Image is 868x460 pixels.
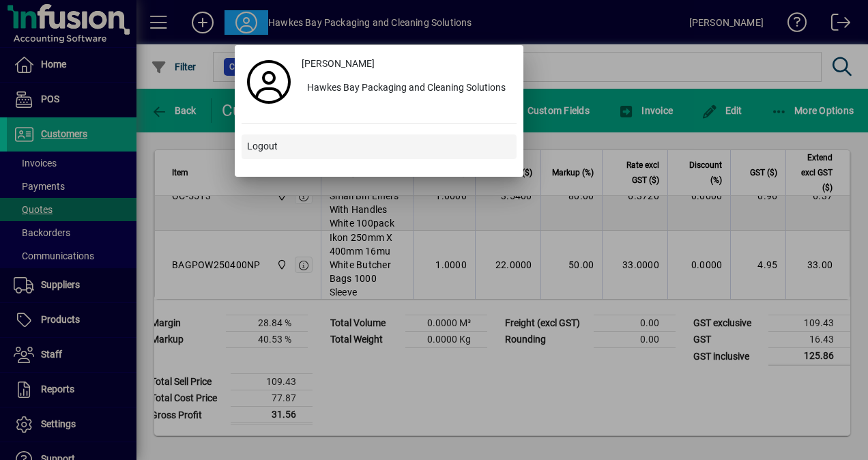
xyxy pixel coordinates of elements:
a: Profile [242,70,296,94]
a: [PERSON_NAME] [296,52,517,76]
span: Logout [247,139,278,154]
button: Hawkes Bay Packaging and Cleaning Solutions [296,76,517,101]
span: [PERSON_NAME] [302,57,375,71]
button: Logout [242,134,517,159]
